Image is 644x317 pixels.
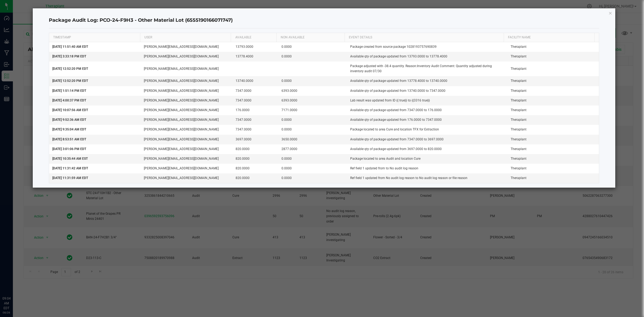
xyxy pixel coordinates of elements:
td: Theraplant [507,135,599,144]
td: 7347.0000 [232,125,278,134]
td: Available qty of package updated from 13778.4000 to 13740.0000 [347,76,507,86]
td: [PERSON_NAME][EMAIL_ADDRESS][DOMAIN_NAME] [141,61,232,76]
td: 2877.0000 [278,144,347,154]
td: 7347.0000 [232,86,278,96]
td: Theraplant [507,96,599,105]
td: Theraplant [507,173,599,183]
span: [DATE] 3:01:06 PM EDT [52,147,86,151]
span: [DATE] 12:52:20 PM EDT [52,79,88,83]
td: [PERSON_NAME][EMAIL_ADDRESS][DOMAIN_NAME] [141,52,232,61]
td: Package located to area Cure and location TFX for Extraction [347,125,507,134]
span: [DATE] 11:31:59 AM EDT [52,176,88,180]
td: [PERSON_NAME][EMAIL_ADDRESS][DOMAIN_NAME] [141,125,232,134]
h4: Package Audit Log: PCO-24-F9H3 - Other Material Lot (6555190166071747) [49,17,599,24]
span: [DATE] 12:52:20 PM EDT [52,67,88,71]
td: [PERSON_NAME][EMAIL_ADDRESS][DOMAIN_NAME] [141,135,232,144]
td: Theraplant [507,125,599,134]
td: 820.0000 [232,173,278,183]
td: 0.0000 [278,154,347,164]
td: 0.0000 [278,52,347,61]
td: 7347.0000 [232,115,278,125]
td: [PERSON_NAME][EMAIL_ADDRESS][DOMAIN_NAME] [141,164,232,173]
td: Theraplant [507,154,599,164]
td: Theraplant [507,76,599,86]
td: Ref field 1 updated from No audit log reason to No audit log reason or file reason [347,173,507,183]
td: Lab result was updated from ID {{ true}} to {{3316 true}} [347,96,507,105]
td: Package located to area Audit and location Cure [347,154,507,164]
td: Available qty of package updated from 7347.0000 to 3697.0000 [347,135,507,144]
td: [PERSON_NAME][EMAIL_ADDRESS][DOMAIN_NAME] [141,42,232,52]
span: [DATE] 9:35:04 AM EDT [52,127,86,131]
td: 0.0000 [278,125,347,134]
td: Theraplant [507,164,599,173]
td: Theraplant [507,144,599,154]
td: 0.0000 [278,115,347,125]
td: [PERSON_NAME][EMAIL_ADDRESS][DOMAIN_NAME] [141,144,232,154]
span: [DATE] 3:33:18 PM EDT [52,54,86,58]
span: [DATE] 1:51:14 PM EDT [52,89,86,93]
td: 13778.4000 [232,52,278,61]
td: Theraplant [507,61,599,76]
td: Theraplant [507,42,599,52]
td: Available qty of package updated from 176.0000 to 7347.0000 [347,115,507,125]
td: 820.0000 [232,154,278,164]
td: 0.0000 [278,76,347,86]
td: [PERSON_NAME][EMAIL_ADDRESS][DOMAIN_NAME] [141,76,232,86]
td: Theraplant [507,52,599,61]
td: 3650.0000 [278,135,347,144]
td: 7171.0000 [278,105,347,115]
td: 0.0000 [278,42,347,52]
td: 176.0000 [232,105,278,115]
td: Available qty of package updated from 3697.0000 to 820.0000 [347,144,507,154]
td: Package created from source package 1028193757690839 [347,42,507,52]
td: [PERSON_NAME][EMAIL_ADDRESS][DOMAIN_NAME] [141,86,232,96]
th: USER [140,33,231,42]
td: [PERSON_NAME][EMAIL_ADDRESS][DOMAIN_NAME] [141,96,232,105]
th: EVENT DETAILS [345,33,504,42]
td: 3697.0000 [232,135,278,144]
td: Available qty of package updated from 13740.0000 to 7347.0000 [347,86,507,96]
th: NON AVAILABLE [276,33,345,42]
td: 820.0000 [232,144,278,154]
th: TIMESTAMP [49,33,140,42]
span: [DATE] 11:51:40 AM EDT [52,45,88,49]
td: Theraplant [507,115,599,125]
td: Package adjusted with -38.4 quantity. Reason:Inventory Audit Comment: Quantity adjusted during in... [347,61,507,76]
th: Facility Name [504,33,595,42]
td: 0.0000 [278,173,347,183]
td: Available qty of package updated from 7347.0000 to 176.0000 [347,105,507,115]
iframe: Resource center [5,274,21,290]
span: [DATE] 8:53:51 AM EDT [52,137,86,141]
td: [PERSON_NAME][EMAIL_ADDRESS][DOMAIN_NAME] [141,173,232,183]
td: 13740.0000 [232,76,278,86]
td: 7347.0000 [232,96,278,105]
span: [DATE] 9:52:36 AM EDT [52,118,86,122]
span: [DATE] 11:31:42 AM EDT [52,166,88,170]
td: 6393.0000 [278,96,347,105]
td: [PERSON_NAME][EMAIL_ADDRESS][DOMAIN_NAME] [141,154,232,164]
span: [DATE] 10:35:44 AM EST [52,157,88,161]
td: 13793.0000 [232,42,278,52]
td: 820.0000 [232,164,278,173]
td: 0.0000 [278,164,347,173]
th: AVAILABLE [231,33,276,42]
td: Available qty of package updated from 13793.0000 to 13778.4000 [347,52,507,61]
td: 6393.0000 [278,86,347,96]
td: Theraplant [507,105,599,115]
td: [PERSON_NAME][EMAIL_ADDRESS][DOMAIN_NAME] [141,115,232,125]
span: [DATE] 10:07:56 AM EDT [52,108,88,112]
td: Theraplant [507,86,599,96]
td: Ref field 1 updated from to No audit log reason [347,164,507,173]
span: [DATE] 4:00:37 PM EDT [52,99,86,102]
td: [PERSON_NAME][EMAIL_ADDRESS][DOMAIN_NAME] [141,105,232,115]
